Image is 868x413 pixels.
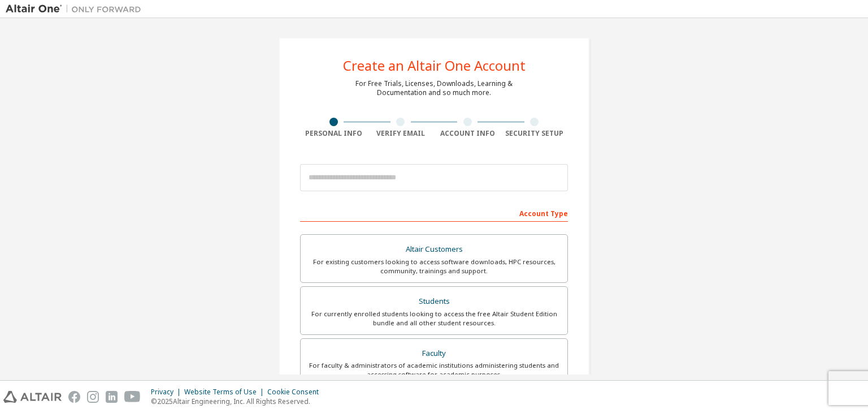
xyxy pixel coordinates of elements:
[343,59,526,72] div: Create an Altair One Account
[6,3,147,15] img: Altair One
[106,391,118,403] img: linkedin.svg
[300,129,367,138] div: Personal Info
[434,129,501,138] div: Account Info
[87,391,99,403] img: instagram.svg
[151,388,184,397] div: Privacy
[501,129,568,138] div: Security Setup
[184,388,267,397] div: Website Terms of Use
[307,257,561,276] div: For existing customers looking to access software downloads, HPC resources, community, trainings ...
[355,79,513,97] div: For Free Trials, Licenses, Downloads, Learning & Documentation and so much more.
[267,388,325,397] div: Cookie Consent
[307,309,561,328] div: For currently enrolled students looking to access the free Altair Student Edition bundle and all ...
[307,294,561,309] div: Students
[307,346,561,362] div: Faculty
[367,129,435,138] div: Verify Email
[68,391,80,403] img: facebook.svg
[307,242,561,257] div: Altair Customers
[3,391,62,403] img: altair_logo.svg
[307,361,561,379] div: For faculty & administrators of academic institutions administering students and accessing softwa...
[151,397,325,406] p: © 2025 Altair Engineering, Inc. All Rights Reserved.
[124,391,141,403] img: youtube.svg
[300,204,568,222] div: Account Type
